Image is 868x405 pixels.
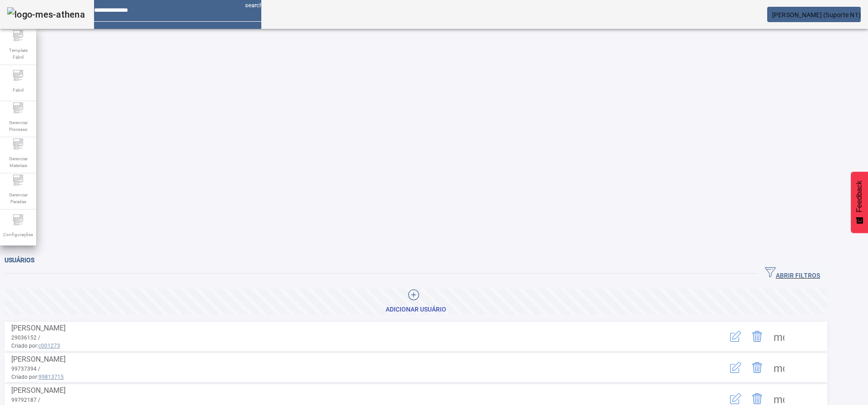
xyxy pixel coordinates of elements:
[768,326,790,347] button: Mais
[11,324,66,332] span: [PERSON_NAME]
[855,181,863,212] span: Feedback
[7,7,85,22] img: logo-mes-athena
[746,326,768,347] button: Delete
[758,265,827,282] button: ABRIR FILTROS
[772,11,861,19] span: [PERSON_NAME] (Suporte N1)
[11,366,40,372] span: 99737394 /
[386,305,446,314] div: Adicionar Usuário
[768,357,790,378] button: Mais
[851,172,868,233] button: Feedback - Mostrar pesquisa
[5,189,32,208] span: Gerenciar Paradas
[38,374,64,380] span: 99813715
[11,386,66,395] span: [PERSON_NAME]
[5,153,32,172] span: Gerenciar Materiais
[5,116,32,135] span: Gerenciar Processo
[11,342,689,350] span: Criado por:
[10,84,26,96] span: Fabril
[765,267,820,280] span: ABRIR FILTROS
[11,335,40,341] span: 29036152 /
[5,44,32,63] span: Template Fabril
[38,343,60,349] span: c001273
[746,357,768,378] button: Delete
[11,355,66,363] span: [PERSON_NAME]
[11,373,689,381] span: Criado por:
[11,397,40,403] span: 99792187 /
[0,228,36,241] span: Configurações
[5,289,827,315] button: Adicionar Usuário
[5,256,34,264] span: Usuários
